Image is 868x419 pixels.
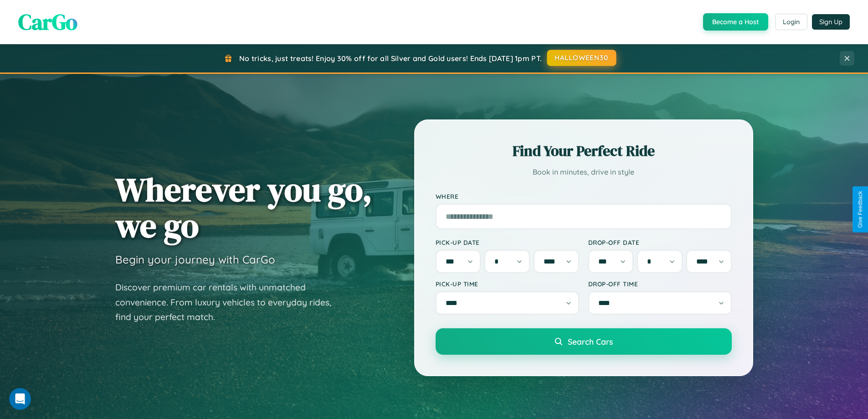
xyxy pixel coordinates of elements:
[115,253,275,266] h3: Begin your journey with CarGo
[115,171,372,243] h1: Wherever you go, we go
[436,328,732,355] button: Search Cars
[115,280,343,325] p: Discover premium car rentals with unmatched convenience. From luxury vehicles to everyday rides, ...
[239,54,542,63] span: No tricks, just treats! Enjoy 30% off for all Silver and Gold users! Ends [DATE] 1pm PT.
[588,280,732,288] label: Drop-off Time
[436,166,732,179] p: Book in minutes, drive in style
[18,7,77,37] span: CarGo
[9,388,31,410] iframe: Intercom live chat
[568,336,613,347] span: Search Cars
[436,141,732,161] h2: Find Your Perfect Ride
[436,280,579,288] label: Pick-up Time
[436,238,579,246] label: Pick-up Date
[436,192,732,200] label: Where
[588,238,732,246] label: Drop-off Date
[775,14,807,30] button: Login
[703,13,768,31] button: Become a Host
[857,191,863,228] div: Give Feedback
[812,14,850,30] button: Sign Up
[547,50,616,66] button: HALLOWEEN30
